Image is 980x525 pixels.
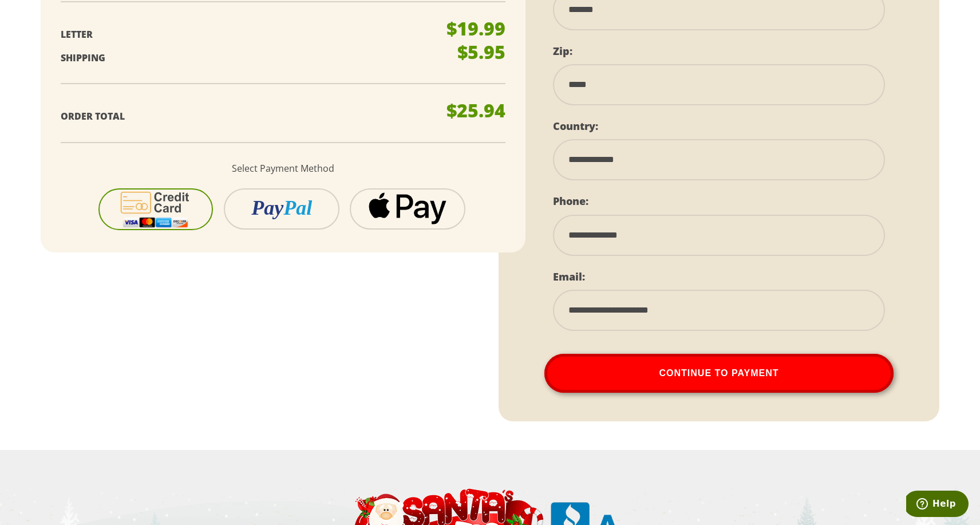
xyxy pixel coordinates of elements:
i: Pay [251,196,283,219]
p: $5.95 [457,43,505,61]
label: Country: [553,119,598,133]
label: Zip: [553,44,572,58]
img: applepay.png [368,192,447,224]
button: PayPal [224,188,339,230]
button: Continue To Payment [544,354,894,393]
p: $25.94 [446,101,505,120]
label: Phone: [553,194,588,208]
p: Order Total [61,108,429,125]
i: Pal [283,196,312,219]
p: $19.99 [446,19,505,38]
p: Select Payment Method [61,160,505,177]
img: cc-icon-2.svg [113,190,197,229]
p: Shipping [61,50,429,66]
iframe: Opens a widget where you can find more information [906,491,969,519]
p: Letter [61,26,429,43]
label: Email: [553,270,585,283]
